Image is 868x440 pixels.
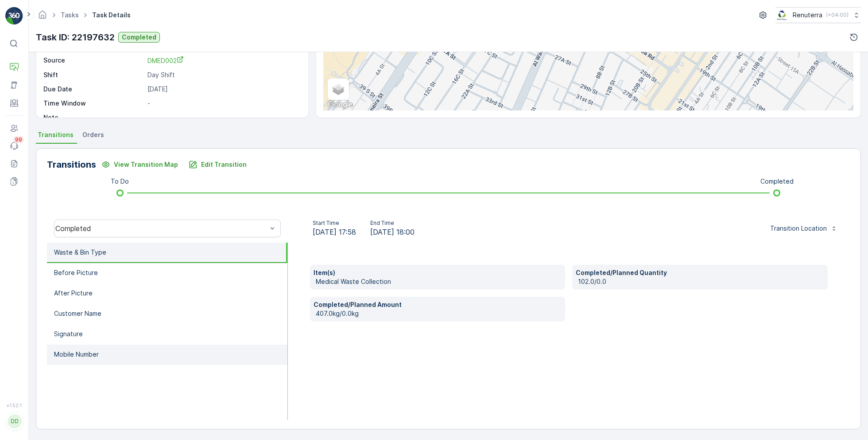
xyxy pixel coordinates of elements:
[111,177,129,186] p: To Do
[5,403,23,408] span: v 1.52.1
[826,12,849,19] p: ( +04:00 )
[775,7,861,23] button: Renuterra(+04:00)
[5,410,23,433] button: DD
[314,268,562,277] p: Item(s)
[8,414,22,428] div: DD
[38,13,47,21] a: Homepage
[316,277,562,286] p: Medical Waste Collection
[43,71,144,79] p: Shift
[770,224,827,233] p: Transition Location
[82,130,104,139] span: Orders
[36,31,115,44] p: Task ID: 22197632
[316,309,562,318] p: 407.0kg/0.0kg
[54,268,98,277] p: Before Picture
[43,99,144,108] p: Time Window
[38,130,74,139] span: Transitions
[793,11,822,20] p: Renuterra
[118,32,160,43] button: Completed
[90,11,132,20] span: Task Details
[578,277,824,286] p: 102.0/0.0
[43,56,144,65] p: Source
[61,11,79,19] a: Tasks
[5,137,23,155] a: 99
[329,79,348,99] a: Layers
[147,57,184,64] span: DMED002
[147,56,298,65] a: DMED002
[313,220,356,227] p: Start Time
[54,350,99,359] p: Mobile Number
[775,10,789,20] img: Screenshot_2024-07-26_at_13.33.01.png
[54,289,93,298] p: After Picture
[313,227,356,237] span: [DATE] 17:58
[54,330,83,338] p: Signature
[5,7,23,25] img: logo
[147,99,298,108] p: -
[114,160,178,169] p: View Transition Map
[47,158,96,171] p: Transitions
[201,160,247,169] p: Edit Transition
[325,99,355,110] img: Google
[370,227,415,237] span: [DATE] 18:00
[370,220,415,227] p: End Time
[183,157,252,172] button: Edit Transition
[314,300,562,309] p: Completed/Planned Amount
[43,85,144,94] p: Due Date
[765,221,843,236] button: Transition Location
[96,157,183,172] button: View Transition Map
[147,113,298,122] p: -
[576,268,824,277] p: Completed/Planned Quantity
[43,113,144,122] p: Note
[54,309,101,318] p: Customer Name
[122,33,156,42] p: Completed
[147,85,298,94] p: [DATE]
[760,177,794,186] p: Completed
[55,224,267,232] div: Completed
[15,136,22,143] p: 99
[54,248,106,257] p: Waste & Bin Type
[325,99,355,110] a: Open this area in Google Maps (opens a new window)
[147,71,298,79] p: Day Shift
